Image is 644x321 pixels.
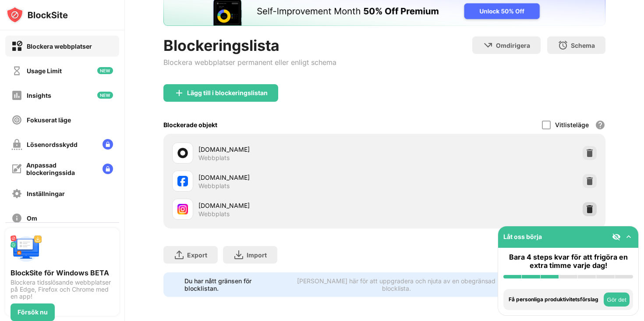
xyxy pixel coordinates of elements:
[11,65,22,76] img: time-usage-off.svg
[97,92,113,99] img: new-icon.svg
[177,176,188,186] img: favicons
[26,161,96,176] div: Anpassad blockeringssida
[247,251,267,259] div: Import
[11,279,114,300] div: Blockera tidsslösande webbplatser på Edge, Firefox och Chrome med en app!
[184,277,282,292] div: Du har nått gränsen för blocklistan.
[11,114,22,125] img: focus-off.svg
[163,121,217,128] div: Blockerade objekt
[27,67,62,75] div: Usage Limit
[27,92,51,99] div: Insights
[198,173,384,182] div: [DOMAIN_NAME]
[11,139,22,150] img: password-protection-off.svg
[604,292,630,307] button: Gör det
[97,67,113,74] img: new-icon.svg
[177,148,188,158] img: favicons
[198,210,230,218] div: Webbplats
[571,42,595,49] div: Schema
[198,182,230,190] div: Webbplats
[11,41,22,52] img: block-on.svg
[27,141,78,148] div: Lösenordsskydd
[27,190,65,197] div: Inställningar
[503,253,633,270] div: Bara 4 steps kvar för att frigöra en extra timme varje dag!
[177,204,188,214] img: favicons
[103,164,113,174] img: lock-menu.svg
[198,201,384,210] div: [DOMAIN_NAME]
[198,154,230,162] div: Webbplats
[503,233,542,240] div: Låt oss börja
[27,214,37,222] div: Om
[11,213,22,224] img: about-off.svg
[11,90,22,101] img: insights-off.svg
[11,188,22,199] img: settings-off.svg
[11,164,22,174] img: customize-block-page-off.svg
[496,42,530,49] div: Omdirigera
[555,121,589,128] div: Vitlisteläge
[11,268,114,277] div: BlockSite för Windows BETA
[187,89,268,96] div: Lägg till i blockeringslistan
[103,139,113,150] img: lock-menu.svg
[27,116,71,124] div: Fokuserat läge
[11,233,42,265] img: push-desktop.svg
[198,145,384,154] div: [DOMAIN_NAME]
[163,58,336,67] div: Blockera webbplatser permanent eller enligt schema
[6,6,68,24] img: logo-blocksite.svg
[27,43,92,50] div: Blockera webbplatser
[624,232,633,241] img: omni-setup-toggle.svg
[187,251,207,259] div: Export
[18,309,48,316] div: Försök nu
[509,296,602,303] div: Få personliga produktivitetsförslag
[287,277,505,292] div: [PERSON_NAME] här för att uppgradera och njuta av en obegränsad blocklista.
[163,36,336,54] div: Blockeringslista
[612,232,621,241] img: eye-not-visible.svg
